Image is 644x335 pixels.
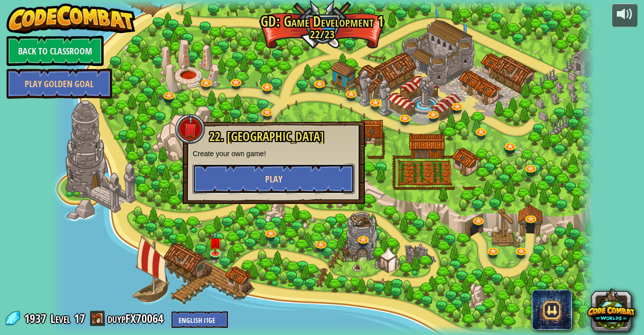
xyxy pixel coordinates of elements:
span: Level [50,310,70,327]
button: Adjust volume [612,4,637,27]
a: Play Golden Goal [7,69,112,99]
a: Back to Classroom [7,36,104,66]
button: Play [193,164,355,194]
span: Play [265,173,282,185]
p: Create your own game! [193,149,355,159]
span: 1937 [24,310,49,326]
span: 17 [74,310,85,326]
a: duypFX70064 [108,310,167,326]
img: level-banner-unstarted.png [209,231,222,254]
img: CodeCombat - Learn how to code by playing a game [7,4,135,34]
span: 22. [GEOGRAPHIC_DATA] [209,128,324,145]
